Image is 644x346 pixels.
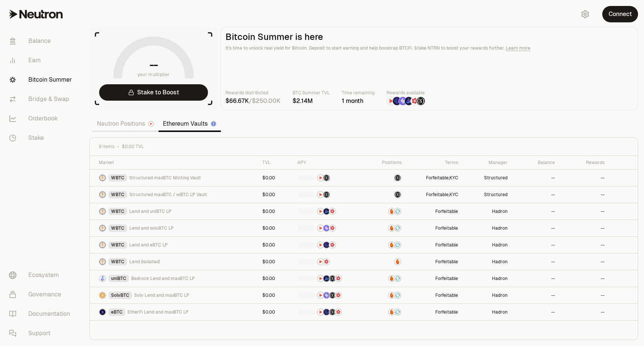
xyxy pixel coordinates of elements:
[426,192,449,198] button: Forfeitable
[262,276,275,281] div: $0.00
[323,242,329,248] img: EtherFi Points
[108,191,127,198] div: WBTC
[559,186,609,203] a: --
[559,287,609,303] a: --
[559,237,609,253] a: --
[406,170,463,186] a: Forfeitable,KYC
[293,170,367,186] a: NTRNStructured Points
[512,304,559,320] a: --
[225,89,281,97] p: Rewards distributed
[389,292,395,298] img: Amber
[559,270,609,287] a: --
[90,220,258,236] a: WBTC LogoWBTCLend and solvBTC LP
[342,89,375,97] p: Time remaining
[323,192,329,198] img: Structured Points
[3,324,80,343] a: Support
[389,309,395,315] img: Amber
[293,203,367,220] a: NTRNBedrock DiamondsMars Fragments
[262,309,275,315] div: $0.00
[463,170,512,186] a: Structured
[417,97,425,105] img: Structured Points
[293,186,367,203] a: NTRNStructured Points
[329,309,335,315] img: Structured Points
[90,203,258,220] a: WBTC LogoWBTCLend and uniBTC LP
[329,276,335,281] img: Structured Points
[559,170,609,186] a: --
[318,309,323,315] img: NTRN
[158,116,221,131] a: Ethereum Vaults
[395,259,401,265] img: Amber
[318,276,323,281] img: NTRN
[367,254,406,270] a: Amber
[564,160,604,166] div: Rewards
[395,276,401,281] img: Supervault
[506,45,530,51] a: Learn more
[329,292,335,298] img: Structured Points
[371,258,401,265] button: Amber
[559,203,609,220] a: --
[90,186,258,203] a: WBTC LogoWBTCStructured maxBTC / wBTC LP Vault
[406,254,463,270] a: Forfeitable
[463,304,512,320] a: Hadron
[129,208,171,214] span: Lend and uniBTC LP
[108,308,125,316] div: eBTC
[262,175,275,181] div: $0.00
[395,309,401,315] img: Supervault
[293,220,367,236] a: NTRNSolv PointsMars Fragments
[449,192,458,198] button: KYC
[100,175,105,181] img: WBTC Logo
[262,225,275,231] div: $0.00
[211,122,216,126] img: Ethereum Logo
[129,259,160,265] span: Lend (Isolated)
[406,237,463,253] a: Forfeitable
[323,259,329,265] img: Mars Fragments
[463,287,512,303] a: Hadron
[108,292,132,299] div: SolvBTC
[559,220,609,236] a: --
[129,192,207,198] span: Structured maxBTC / wBTC LP Vault
[293,254,367,270] a: NTRNMars Fragments
[323,309,329,315] img: EtherFi Points
[395,292,401,298] img: Supervault
[99,144,114,150] span: 9 items
[108,208,127,215] div: WBTC
[406,270,463,287] a: Forfeitable
[318,259,323,265] img: NTRN
[371,191,401,198] button: maxBTC
[3,304,80,324] a: Documentation
[3,51,80,70] a: Earn
[262,192,275,198] div: $0.00
[335,276,341,281] img: Mars Fragments
[100,225,105,231] img: WBTC Logo
[435,292,458,298] button: Forfeitable
[127,309,189,315] span: EtherFi Lend and maxBTC LP
[395,225,401,231] img: Supervault
[367,220,406,236] a: AmberSupervault
[3,109,80,128] a: Orderbook
[3,89,80,109] a: Bridge & Swap
[258,254,293,270] a: $0.00
[435,309,458,315] button: Forfeitable
[367,270,406,287] a: AmberSupervault
[449,175,458,181] button: KYC
[297,191,363,198] button: NTRNStructured Points
[297,160,363,166] div: APY
[108,224,127,232] div: WBTC
[258,186,293,203] a: $0.00
[297,258,363,265] button: NTRNMars Fragments
[100,192,105,198] img: WBTC Logo
[512,270,559,287] a: --
[262,160,288,166] div: TVL
[512,170,559,186] a: --
[99,160,253,166] div: Market
[512,287,559,303] a: --
[389,225,395,231] img: Amber
[371,275,401,282] button: AmberSupervault
[258,220,293,236] a: $0.00
[100,276,105,281] img: uniBTC Logo
[323,208,329,214] img: Bedrock Diamonds
[3,128,80,148] a: Stake
[426,192,458,198] span: ,
[389,276,395,281] img: Amber
[318,225,323,231] img: NTRN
